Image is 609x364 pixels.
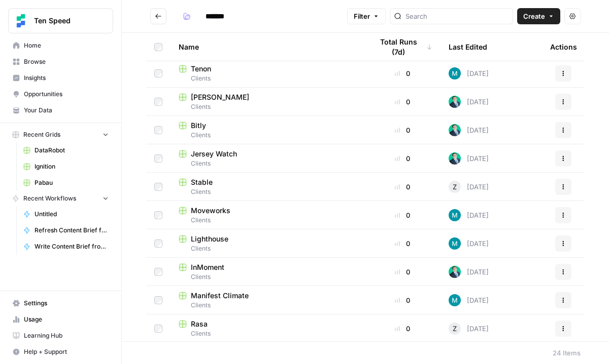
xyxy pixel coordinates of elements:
[449,152,461,165] img: loq7q7lwz012dtl6ci9jrncps3v6
[179,206,356,225] a: MoveworksClients
[449,294,489,306] div: [DATE]
[24,57,109,66] span: Browse
[373,33,432,61] div: Total Runs (7d)
[35,242,109,251] span: Write Content Brief from Keyword [DEV]
[35,210,109,219] span: Untitled
[24,315,109,324] span: Usage
[24,299,109,308] span: Settings
[347,8,386,24] button: Filter
[449,152,489,165] div: [DATE]
[373,210,432,220] div: 0
[449,237,461,250] img: 9k9gt13slxq95qn7lcfsj5lxmi7v
[35,162,109,171] span: Ignition
[8,102,113,118] a: Your Data
[449,266,461,278] img: loq7q7lwz012dtl6ci9jrncps3v6
[24,331,109,340] span: Learning Hub
[179,33,356,61] div: Name
[8,328,113,344] a: Learning Hub
[179,329,356,338] span: Clients
[179,149,356,168] a: Jersey WatchClients
[191,234,228,244] span: Lighthouse
[191,291,249,301] span: Manifest Climate
[373,97,432,107] div: 0
[191,149,237,159] span: Jersey Watch
[517,8,560,24] button: Create
[453,182,457,192] span: Z
[191,64,211,74] span: Tenon
[373,267,432,277] div: 0
[23,130,60,139] span: Recent Grids
[179,291,356,310] a: Manifest ClimateClients
[19,222,113,238] a: Refresh Content Brief from Keyword [DEV]
[449,294,461,306] img: 9k9gt13slxq95qn7lcfsj5lxmi7v
[179,272,356,281] span: Clients
[449,67,489,79] div: [DATE]
[449,33,487,61] div: Last Edited
[34,16,95,26] span: Ten Speed
[179,74,356,83] span: Clients
[179,64,356,83] a: TenonClients
[449,124,461,136] img: loq7q7lwz012dtl6ci9jrncps3v6
[449,96,489,108] div: [DATE]
[8,344,113,360] button: Help + Support
[373,153,432,164] div: 0
[23,194,76,203] span: Recent Workflows
[8,127,113,142] button: Recent Grids
[449,124,489,136] div: [DATE]
[373,125,432,135] div: 0
[449,96,461,108] img: loq7q7lwz012dtl6ci9jrncps3v6
[191,262,224,272] span: InMoment
[8,295,113,311] a: Settings
[24,41,109,50] span: Home
[405,11,509,21] input: Search
[8,54,113,70] a: Browse
[523,11,545,21] span: Create
[373,68,432,78] div: 0
[179,92,356,111] a: [PERSON_NAME]Clients
[191,177,213,187] span: Stable
[24,347,109,356] span: Help + Support
[179,159,356,168] span: Clients
[354,11,370,21] span: Filter
[24,73,109,83] span: Insights
[191,206,230,216] span: Moveworks
[8,8,113,33] button: Workspace: Ten Speed
[191,120,206,131] span: Bitly
[449,266,489,278] div: [DATE]
[8,86,113,102] a: Opportunities
[179,301,356,310] span: Clients
[373,238,432,249] div: 0
[449,67,461,79] img: 9k9gt13slxq95qn7lcfsj5lxmi7v
[179,131,356,140] span: Clients
[8,37,113,54] a: Home
[35,146,109,155] span: DataRobot
[8,311,113,328] a: Usage
[179,120,356,140] a: BitlyClients
[179,244,356,253] span: Clients
[8,191,113,206] button: Recent Workflows
[19,238,113,255] a: Write Content Brief from Keyword [DEV]
[19,175,113,191] a: Pabau
[373,182,432,192] div: 0
[179,177,356,196] a: StableClients
[179,234,356,253] a: LighthouseClients
[35,226,109,235] span: Refresh Content Brief from Keyword [DEV]
[449,209,461,221] img: 9k9gt13slxq95qn7lcfsj5lxmi7v
[449,181,489,193] div: [DATE]
[453,323,457,334] span: Z
[19,142,113,158] a: DataRobot
[449,322,489,335] div: [DATE]
[24,90,109,99] span: Opportunities
[179,102,356,111] span: Clients
[191,92,249,102] span: [PERSON_NAME]
[179,216,356,225] span: Clients
[179,262,356,281] a: InMomentClients
[8,70,113,86] a: Insights
[553,348,581,358] div: 24 Items
[179,187,356,196] span: Clients
[19,158,113,175] a: Ignition
[179,319,356,338] a: RasaClients
[373,323,432,334] div: 0
[191,319,208,329] span: Rasa
[449,209,489,221] div: [DATE]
